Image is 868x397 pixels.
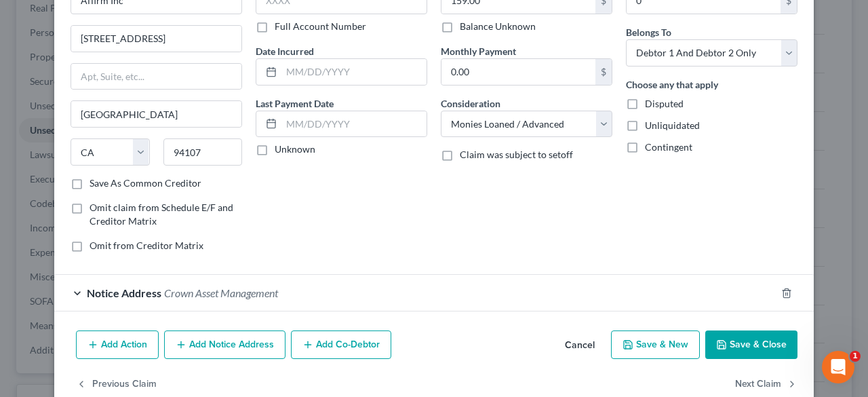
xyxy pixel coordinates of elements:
[71,64,241,90] input: Apt, Suite, etc...
[256,44,314,58] label: Date Incurred
[441,44,516,58] label: Monthly Payment
[460,20,536,33] label: Balance Unknown
[275,20,366,33] label: Full Account Number
[90,176,201,190] label: Save As Common Creditor
[626,26,671,38] span: Belongs To
[611,330,700,359] button: Save & New
[645,141,692,153] span: Contingent
[595,59,612,85] div: $
[90,202,233,227] span: Omit claim from Schedule E/F and Creditor Matrix
[626,77,718,92] label: Choose any that apply
[164,330,285,359] button: Add Notice Address
[275,143,315,156] label: Unknown
[441,96,500,111] label: Consideration
[291,330,391,359] button: Add Co-Debtor
[850,351,861,362] span: 1
[90,240,203,251] span: Omit from Creditor Matrix
[87,286,161,299] span: Notice Address
[281,59,427,85] input: MM/DD/YYYY
[71,101,241,127] input: Enter city...
[645,98,684,109] span: Disputed
[822,351,854,383] iframe: Intercom live chat
[256,96,334,111] label: Last Payment Date
[441,59,595,85] input: 0.00
[645,119,700,131] span: Unliquidated
[554,332,606,359] button: Cancel
[705,330,797,359] button: Save & Close
[281,111,427,137] input: MM/DD/YYYY
[71,26,241,52] input: Enter address...
[460,149,573,160] span: Claim was subject to setoff
[76,330,159,359] button: Add Action
[163,138,243,166] input: Enter zip...
[164,286,278,299] span: Crown Asset Management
